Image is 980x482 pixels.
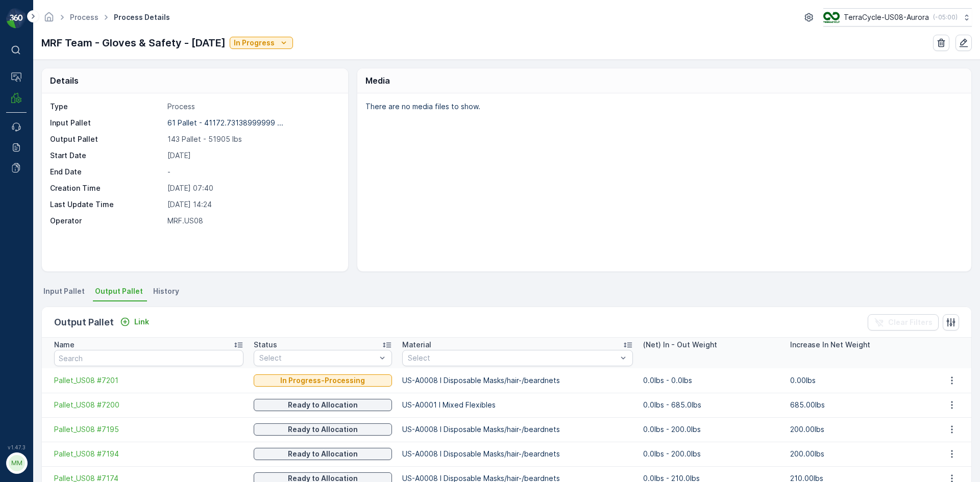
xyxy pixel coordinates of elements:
p: In Progress [234,38,275,48]
td: 0.00lbs [785,368,932,393]
td: 0.0lbs - 200.0lbs [638,442,785,466]
p: 143 Pallet - 51905 lbs [167,134,337,144]
p: There are no media files to show. [365,102,961,112]
button: TerraCycle-US08-Aurora(-05:00) [823,8,972,27]
p: Type [50,102,163,112]
p: In Progress-Processing [280,375,365,386]
button: Ready to Allocation [254,399,391,411]
p: MRF Team - Gloves & Safety - [DATE] [41,35,226,50]
a: Pallet_US08 #7201 [54,375,243,386]
span: History [153,286,179,296]
p: Input Pallet [50,118,163,128]
a: Homepage [43,15,55,24]
p: Link [134,317,149,327]
p: Media [365,74,390,87]
a: Pallet_US08 #7195 [54,424,243,435]
p: MRF.US08 [32,458,68,468]
span: Output Pallet [95,286,143,296]
p: 61 Pallet - 41172.73138999999 ... [167,118,283,127]
span: Process Details [112,12,172,22]
p: Material [402,340,431,350]
p: Increase In Net Weight [790,340,870,350]
img: logo [6,8,27,29]
td: US-A0001 I Mixed Flexibles [397,393,639,417]
p: Details [50,74,79,87]
p: Select [259,353,376,363]
p: Ready to Allocation [288,424,358,435]
p: Output Pallet [50,134,163,144]
p: TerraCycle-US08-Aurora [844,12,929,22]
button: MM [6,452,27,474]
a: Pallet_US08 #7194 [54,449,243,459]
button: Ready to Allocation [254,448,391,460]
p: Status [254,340,277,350]
td: 685.00lbs [785,393,932,417]
a: Process [70,13,99,21]
span: Input Pallet [43,286,85,296]
p: MRF.US08 [167,216,337,226]
td: 200.00lbs [785,442,932,466]
p: Ready to Allocation [288,449,358,459]
p: Process [167,102,337,112]
td: US-A0008 I Disposable Masks/hair-/beardnets [397,417,639,442]
button: In Progress-Processing [254,374,391,387]
input: Search [54,350,243,366]
td: 0.0lbs - 200.0lbs [638,417,785,442]
p: [DATE] [167,150,337,161]
td: US-A0008 I Disposable Masks/hair-/beardnets [397,368,639,393]
p: Operator [50,216,163,226]
p: Select [408,353,618,363]
td: US-A0008 I Disposable Masks/hair-/beardnets [397,442,639,466]
td: 0.0lbs - 685.0lbs [638,393,785,417]
p: [DATE] 14:24 [167,199,337,210]
a: Pallet_US08 #7200 [54,400,243,410]
p: End Date [50,167,163,177]
button: Clear Filters [868,314,939,331]
p: Ready to Allocation [288,400,358,410]
td: 200.00lbs [785,417,932,442]
p: Clear Filters [888,317,933,327]
span: v 1.47.3 [6,444,27,450]
button: In Progress [230,37,293,49]
img: image_ci7OI47.png [823,12,840,23]
button: Link [116,316,153,328]
div: MM [9,455,25,471]
p: Creation Time [50,183,163,193]
p: ( -05:00 ) [933,13,958,21]
td: 0.0lbs - 0.0lbs [638,368,785,393]
p: - [167,167,337,177]
p: ⌘B [23,46,34,54]
p: Start Date [50,150,163,161]
button: Ready to Allocation [254,423,391,436]
p: Output Pallet [54,315,114,329]
p: [DATE] 07:40 [167,183,337,193]
p: Name [54,340,75,350]
p: Last Update Time [50,199,163,210]
p: (Net) In - Out Weight [643,340,717,350]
